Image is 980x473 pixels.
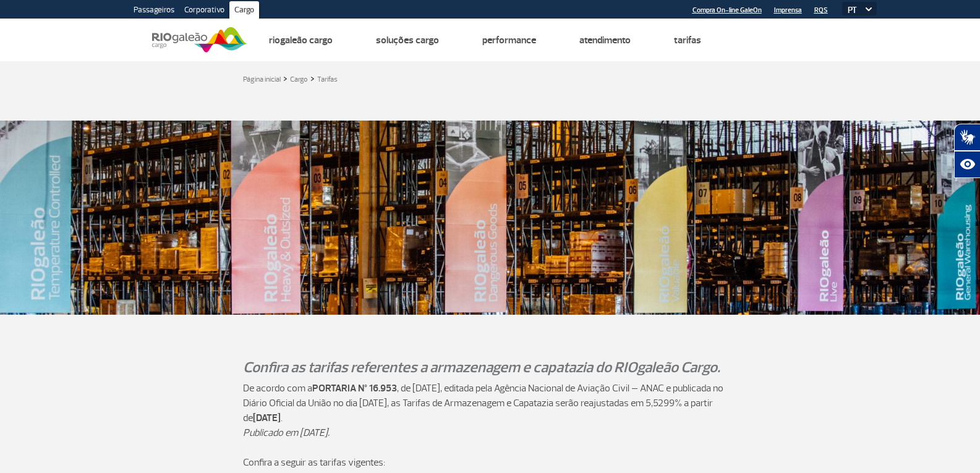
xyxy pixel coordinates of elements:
a: Passageiros [129,1,179,21]
strong: [DATE] [253,412,281,424]
a: RQS [814,6,828,14]
a: Performance [482,34,536,46]
a: Cargo [290,75,308,84]
a: Soluções Cargo [376,34,439,46]
a: > [283,71,288,85]
a: > [310,71,315,85]
a: Cargo [229,1,259,21]
button: Abrir recursos assistivos. [954,151,980,178]
a: Compra On-line GaleOn [692,6,762,14]
a: Página inicial [243,75,281,84]
div: Plugin de acessibilidade da Hand Talk. [954,124,980,178]
a: Corporativo [179,1,229,21]
a: Atendimento [579,34,631,46]
a: Riogaleão Cargo [269,34,333,46]
strong: PORTARIA Nº 16.953 [312,382,397,394]
p: Confira a seguir as tarifas vigentes: [243,455,738,470]
button: Abrir tradutor de língua de sinais. [954,124,980,151]
a: Tarifas [674,34,701,46]
a: Imprensa [774,6,802,14]
p: De acordo com a , de [DATE], editada pela Agência Nacional de Aviação Civil – ANAC e publicada no... [243,381,738,425]
a: Tarifas [317,75,338,84]
em: Publicado em [DATE]. [243,427,330,439]
p: Confira as tarifas referentes a armazenagem e capatazia do RIOgaleão Cargo. [243,357,738,378]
